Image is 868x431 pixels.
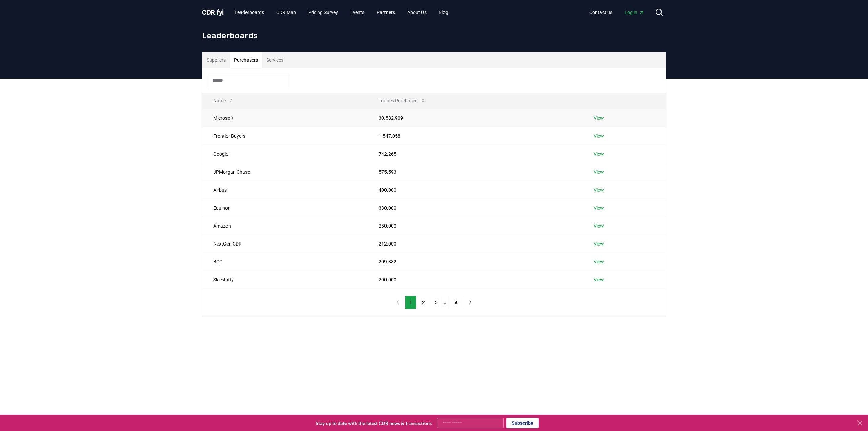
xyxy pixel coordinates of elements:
td: Google [202,145,368,163]
td: 250.000 [368,217,583,235]
a: CDR Map [271,6,301,18]
button: 1 [405,296,416,309]
nav: Main [229,6,454,18]
td: SkiesFifty [202,271,368,289]
td: Amazon [202,217,368,235]
td: 330.000 [368,199,583,217]
td: Equinor [202,199,368,217]
td: 1.547.058 [368,127,583,145]
button: 3 [431,296,442,309]
span: CDR fyi [202,8,224,16]
a: View [594,169,604,175]
button: Tonnes Purchased [373,94,431,107]
a: View [594,258,604,265]
a: View [594,187,604,193]
a: View [594,115,604,121]
td: Airbus [202,181,368,199]
td: 209.882 [368,253,583,271]
a: View [594,240,604,247]
a: View [594,151,604,157]
button: Name [208,94,239,107]
a: View [594,222,604,229]
td: BCG [202,253,368,271]
a: About Us [402,6,432,18]
h1: Leaderboards [202,30,666,41]
td: 212.000 [368,235,583,253]
a: Events [345,6,370,18]
a: Contact us [584,6,618,18]
td: JPMorgan Chase [202,163,368,181]
button: Services [262,52,288,68]
li: ... [443,298,448,307]
a: CDR.fyi [202,7,224,17]
td: 200.000 [368,271,583,289]
button: Purchasers [230,52,262,68]
button: 2 [418,296,429,309]
a: Blog [433,6,454,18]
td: 400.000 [368,181,583,199]
a: Partners [371,6,400,18]
td: Microsoft [202,109,368,127]
a: View [594,204,604,211]
span: Log in [625,9,644,16]
td: 742.265 [368,145,583,163]
button: Suppliers [202,52,230,68]
a: Leaderboards [229,6,270,18]
td: Frontier Buyers [202,127,368,145]
button: 50 [449,296,463,309]
td: 30.582.909 [368,109,583,127]
nav: Main [584,6,650,18]
a: View [594,133,604,139]
button: next page [465,296,476,309]
a: Log in [619,6,650,18]
a: View [594,276,604,283]
td: NextGen CDR [202,235,368,253]
td: 575.593 [368,163,583,181]
a: Pricing Survey [303,6,343,18]
span: . [215,8,217,16]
